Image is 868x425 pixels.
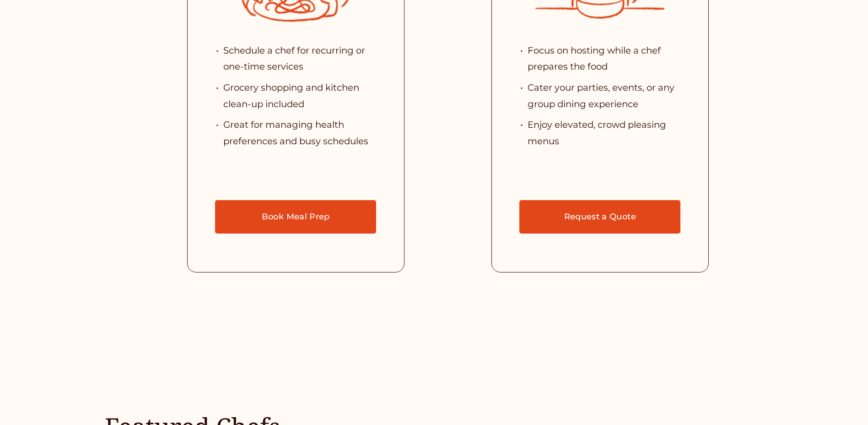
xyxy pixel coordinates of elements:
p: Focus on hosting while a chef prepares the food [528,43,691,75]
a: Book Meal Prep [215,200,376,234]
p: Schedule a chef for recurring or one-time services [223,43,387,75]
p: Cater your parties, events, or any group dining experience [528,80,691,112]
p: Enjoy elevated, crowd pleasing menus [528,117,691,149]
a: Request a Quote [519,200,680,234]
p: Great for managing health preferences and busy schedules [223,117,387,149]
p: Grocery shopping and kitchen clean-up included [223,80,387,112]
